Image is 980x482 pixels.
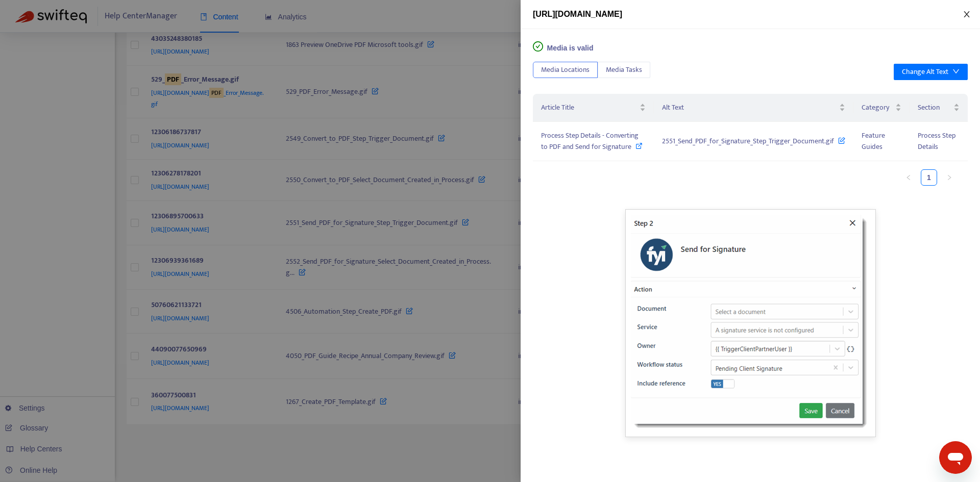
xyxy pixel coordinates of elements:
[862,130,885,153] span: Feature Guides
[921,170,937,185] a: 1
[918,130,955,153] span: Process Step Details
[960,10,974,19] button: Close
[902,66,948,78] div: Change Alt Text
[900,169,917,186] li: Previous Page
[939,441,972,474] iframe: Button to launch messaging window
[533,41,543,52] span: check-circle
[941,169,958,186] li: Next Page
[533,10,622,18] span: [URL][DOMAIN_NAME]
[900,169,917,186] button: left
[894,64,968,80] button: Change Alt Text
[921,169,937,186] li: 1
[654,94,853,122] th: Alt Text
[662,102,837,113] span: Alt Text
[533,94,654,122] th: Article Title
[853,94,910,122] th: Category
[625,209,876,437] img: Unable to display this image
[941,169,958,186] button: right
[963,10,971,18] span: close
[541,130,639,153] span: Process Step Details - Converting to PDF and Send for Signature
[598,62,650,78] button: Media Tasks
[946,174,952,181] span: right
[910,94,968,122] th: Section
[606,64,642,75] span: Media Tasks
[547,44,594,52] span: Media is valid
[533,62,598,78] button: Media Locations
[862,102,893,113] span: Category
[905,174,912,181] span: left
[541,64,590,75] span: Media Locations
[662,135,834,147] span: 2551_Send_PDF_for_Signature_Step_Trigger_Document.gif
[918,102,951,113] span: Section
[541,102,638,113] span: Article Title
[952,68,960,75] span: down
